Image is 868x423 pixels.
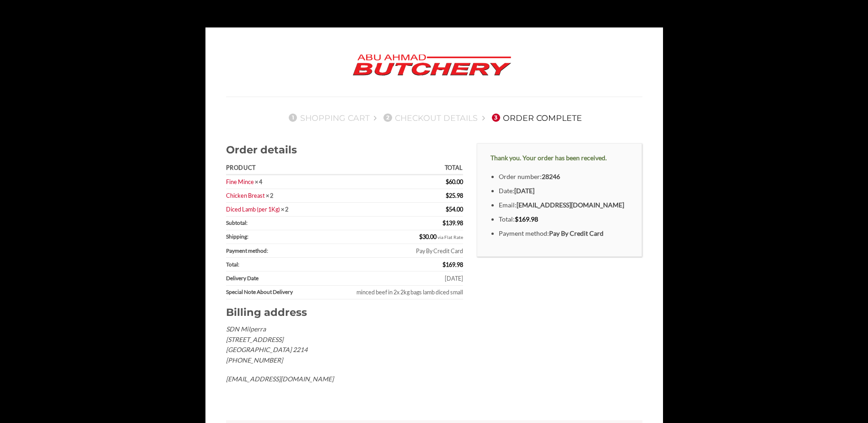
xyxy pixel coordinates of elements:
[286,113,370,123] a: 1Shopping Cart
[226,244,318,258] th: Payment method:
[419,233,437,240] span: 30.00
[226,271,318,285] th: Delivery Date
[542,173,560,180] strong: 28246
[446,178,449,185] span: $
[281,206,288,213] strong: × 2
[226,306,463,319] h2: Billing address
[442,219,463,227] span: 139.98
[517,201,624,209] strong: [EMAIL_ADDRESS][DOMAIN_NAME]
[255,178,262,185] strong: × 4
[499,200,628,211] li: Email:
[226,374,463,385] p: [EMAIL_ADDRESS][DOMAIN_NAME]
[419,233,422,240] span: $
[437,234,463,240] small: via Flat Rate
[226,286,318,299] th: Special Note About Delivery
[514,187,534,195] strong: [DATE]
[226,217,318,230] th: Subtotal:
[345,48,519,83] img: Abu Ahmad Butchery
[226,143,463,157] h2: Order details
[318,271,463,285] td: [DATE]
[289,114,297,122] span: 1
[318,162,463,175] th: Total
[318,244,463,258] td: Pay By Credit Card
[318,286,463,299] td: minced beef in 2x 2kg bags lamb diced small
[515,215,538,223] bdi: 169.98
[446,192,463,199] bdi: 25.98
[226,206,280,213] a: Diced Lamb (per 1Kg)
[226,324,463,384] address: SDN Milperra [STREET_ADDRESS] [GEOGRAPHIC_DATA] 2214
[226,162,318,175] th: Product
[491,154,607,162] strong: Thank you. Your order has been received.
[226,178,254,185] a: Fine Mince
[499,228,628,239] li: Payment method:
[226,355,463,366] p: [PHONE_NUMBER]
[446,206,463,213] bdi: 54.00
[226,192,265,199] a: Chicken Breast
[446,192,449,199] span: $
[442,261,463,268] span: 169.98
[383,114,392,122] span: 2
[226,230,318,244] th: Shipping:
[499,214,628,225] li: Total:
[442,219,446,227] span: $
[226,106,642,130] nav: Checkout steps
[266,192,273,199] strong: × 2
[446,206,449,213] span: $
[549,229,604,237] strong: Pay By Credit Card
[446,178,463,185] bdi: 60.00
[226,258,318,271] th: Total:
[499,172,628,182] li: Order number:
[515,215,518,223] span: $
[442,261,446,268] span: $
[381,113,478,123] a: 2Checkout details
[499,186,628,196] li: Date:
